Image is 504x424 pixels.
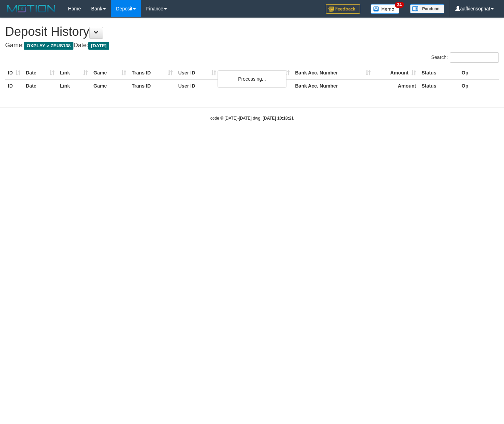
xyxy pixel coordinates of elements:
[88,42,109,50] span: [DATE]
[459,67,499,79] th: Op
[91,67,129,79] th: Game
[24,42,73,50] span: OXPLAY > ZEUS138
[410,4,444,13] img: panduan.png
[419,79,459,92] th: Status
[219,67,292,79] th: Bank Acc. Name
[175,79,219,92] th: User ID
[371,4,400,14] img: Button%20Memo.svg
[450,52,499,63] input: Search:
[292,79,373,92] th: Bank Acc. Number
[129,79,175,92] th: Trans ID
[129,67,175,79] th: Trans ID
[431,52,499,63] label: Search:
[5,67,23,79] th: ID
[373,67,419,79] th: Amount
[263,116,294,121] strong: [DATE] 10:18:21
[5,3,58,14] img: MOTION_logo.png
[5,79,23,92] th: ID
[57,79,91,92] th: Link
[218,70,286,88] div: Processing...
[326,4,360,14] img: Feedback.jpg
[23,79,57,92] th: Date
[419,67,459,79] th: Status
[459,79,499,92] th: Op
[57,67,91,79] th: Link
[210,116,294,121] small: code © [DATE]-[DATE] dwg |
[5,42,499,49] h4: Game: Date:
[292,67,373,79] th: Bank Acc. Number
[23,67,57,79] th: Date
[175,67,219,79] th: User ID
[5,25,499,39] h1: Deposit History
[373,79,419,92] th: Amount
[91,79,129,92] th: Game
[395,2,404,8] span: 34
